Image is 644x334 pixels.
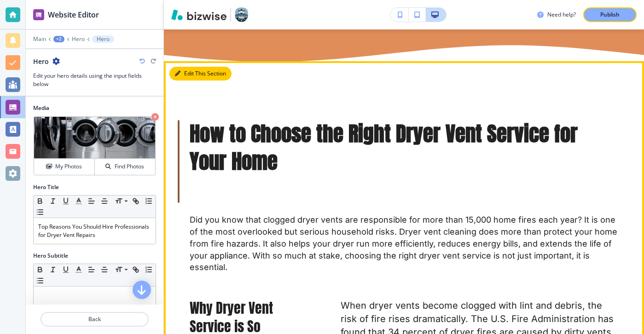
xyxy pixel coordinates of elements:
[235,7,248,22] img: Your Logo
[41,312,149,327] button: Back
[97,36,110,42] p: Hero
[33,252,68,260] h2: Hero Subtitle
[41,315,148,323] p: Back
[169,67,232,81] button: Edit This Section
[33,183,59,191] h2: Hero Title
[33,72,156,88] h3: Edit your hero details using the input fields below
[583,7,637,22] button: Publish
[190,118,583,177] strong: How to Choose the Right Dryer Vent Service for Your Home
[33,36,46,42] button: Main
[547,11,576,19] h3: Need help?
[190,214,618,274] p: Did you know that clogged dryer vents are responsible for more than 15,000 home fires each year? ...
[38,223,151,239] p: Top Reasons You Should Hire Professionals for Dryer Vent Repairs
[92,35,114,43] button: Hero
[33,116,156,176] div: My PhotosFind Photos
[171,9,226,20] img: Bizwise Logo
[33,104,156,112] h2: Media
[95,159,155,175] button: Find Photos
[48,9,99,20] h2: Website Editor
[33,9,44,20] img: editor icon
[34,159,95,175] button: My Photos
[33,57,49,66] h2: Hero
[72,36,85,42] button: Hero
[53,36,64,42] button: +2
[55,162,82,171] h4: My Photos
[600,11,620,19] p: Publish
[115,162,144,171] h4: Find Photos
